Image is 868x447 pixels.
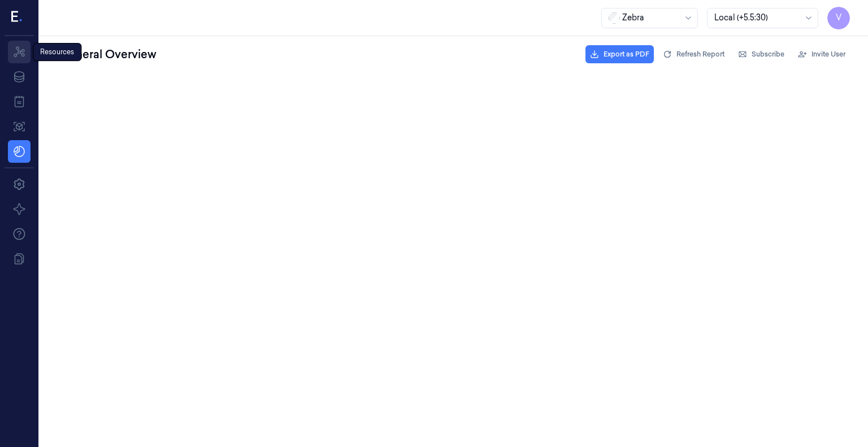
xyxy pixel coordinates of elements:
span: Subscribe [752,49,784,59]
button: Invite User [793,45,850,63]
button: V [827,7,850,29]
div: General Overview [58,44,159,64]
span: Invite User [811,49,845,59]
button: Subscribe [734,45,789,63]
span: Refresh Report [676,49,724,59]
div: Resources [33,43,81,61]
button: Refresh Report [658,45,729,63]
button: Export as PDF [585,45,654,63]
span: Export as PDF [604,49,649,59]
